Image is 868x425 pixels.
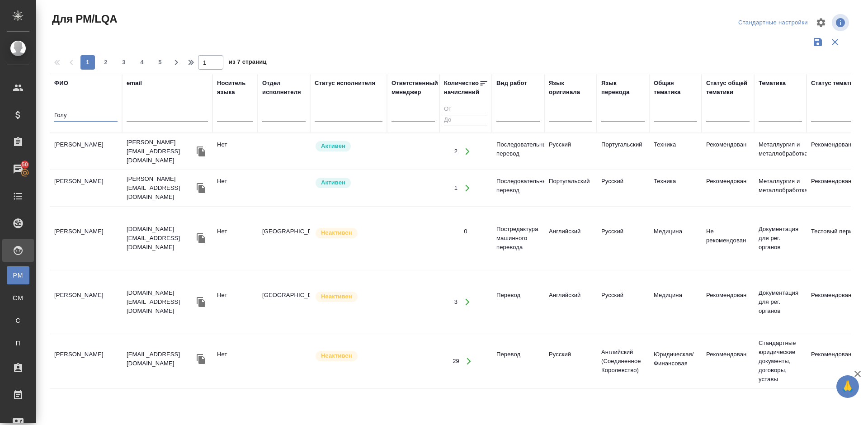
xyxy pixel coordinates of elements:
[127,288,194,316] p: [DOMAIN_NAME][EMAIL_ADDRESS][DOMAIN_NAME]
[7,312,29,330] a: С
[702,172,754,204] td: Рекомендован
[315,291,382,303] div: Наши пути разошлись: исполнитель с нами не работает
[702,345,754,377] td: Рекомендован
[315,140,382,152] div: Рядовой исполнитель: назначай с учетом рейтинга
[392,79,438,97] div: Ответственный менеджер
[315,227,382,239] div: Наши пути разошлись: исполнитель с нами не работает
[315,177,382,189] div: Рядовой исполнитель: назначай с учетом рейтинга
[50,12,117,26] span: Для PM/LQA
[754,284,807,320] td: Документация для рег. органов
[16,160,33,169] span: 50
[492,172,544,204] td: Последовательный перевод
[117,58,131,67] span: 3
[262,79,306,97] div: Отдел исполнителя
[194,231,208,245] button: Скопировать
[654,79,697,97] div: Общая тематика
[117,55,131,70] button: 3
[212,136,258,167] td: Нет
[736,16,810,30] div: split button
[460,352,478,371] button: Открыть работы
[315,350,382,362] div: Наши пути разошлись: исполнитель с нами не работает
[649,345,702,377] td: Юридическая/Финансовая
[458,179,476,198] button: Открыть работы
[832,14,851,31] span: Посмотреть информацию
[7,266,29,284] a: PM
[454,297,458,307] div: 3
[496,79,527,88] div: Вид работ
[153,58,167,67] span: 5
[597,286,649,318] td: Русский
[321,228,352,237] p: Неактивен
[597,222,649,254] td: Русский
[127,350,194,368] p: [EMAIL_ADDRESS][DOMAIN_NAME]
[444,115,487,126] input: До
[706,79,750,97] div: Статус общей тематики
[458,142,476,161] button: Открыть работы
[444,104,487,115] input: От
[194,295,208,309] button: Скопировать
[544,172,597,204] td: Португальский
[597,343,649,379] td: Английский (Соединенное Королевство)
[321,351,352,360] p: Неактивен
[826,33,844,51] button: Сбросить фильтры
[754,172,807,204] td: Металлургия и металлобработка
[702,286,754,318] td: Рекомендован
[7,334,29,352] a: П
[194,181,208,195] button: Скопировать
[601,79,645,97] div: Язык перевода
[127,175,194,202] p: [PERSON_NAME][EMAIL_ADDRESS][DOMAIN_NAME]
[212,345,258,377] td: Нет
[549,79,592,97] div: Язык оригинала
[153,55,167,70] button: 5
[810,12,832,33] span: Настроить таблицу
[321,292,352,301] p: Неактивен
[212,222,258,254] td: Нет
[11,316,25,325] span: С
[50,286,122,318] td: [PERSON_NAME]
[544,222,597,254] td: Английский
[212,172,258,204] td: Нет
[11,271,25,280] span: PM
[194,145,208,158] button: Скопировать
[492,136,544,167] td: Последовательный перевод
[2,158,34,180] a: 50
[127,79,142,88] div: email
[492,220,544,256] td: Постредактура машинного перевода
[212,286,258,318] td: Нет
[258,222,310,254] td: [GEOGRAPHIC_DATA]
[544,286,597,318] td: Английский
[809,33,826,51] button: Сохранить фильтры
[99,58,113,67] span: 2
[11,293,25,302] span: CM
[217,79,253,97] div: Носитель языка
[454,184,458,193] div: 1
[492,286,544,318] td: Перевод
[649,222,702,254] td: Медицина
[50,172,122,204] td: [PERSON_NAME]
[464,227,467,236] div: 0
[597,172,649,204] td: Русский
[836,375,859,398] button: 🙏
[50,136,122,167] td: [PERSON_NAME]
[194,352,208,366] button: Скопировать
[840,377,855,396] span: 🙏
[50,222,122,254] td: [PERSON_NAME]
[321,178,345,187] p: Активен
[444,79,479,97] div: Количество начислений
[702,222,754,254] td: Не рекомендован
[649,286,702,318] td: Медицина
[544,345,597,377] td: Русский
[99,55,113,70] button: 2
[649,172,702,204] td: Техника
[50,345,122,377] td: [PERSON_NAME]
[127,138,194,165] p: [PERSON_NAME][EMAIL_ADDRESS][DOMAIN_NAME]
[754,220,807,256] td: Документация для рег. органов
[54,79,68,88] div: ФИО
[11,339,25,348] span: П
[754,136,807,167] td: Металлургия и металлобработка
[7,289,29,307] a: CM
[127,225,194,252] p: [DOMAIN_NAME][EMAIL_ADDRESS][DOMAIN_NAME]
[229,57,267,70] span: из 7 страниц
[135,58,149,67] span: 4
[544,136,597,167] td: Русский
